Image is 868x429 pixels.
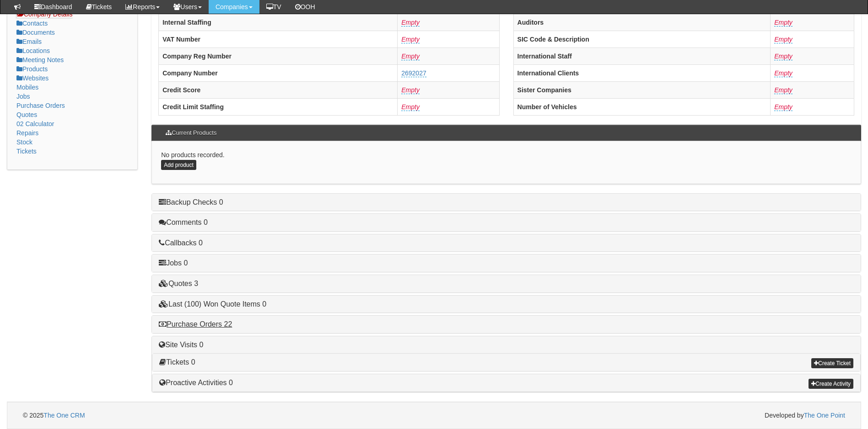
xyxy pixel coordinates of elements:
a: Backup Checks 0 [159,198,223,206]
span: Developed by [765,411,845,420]
a: Create Activity [809,379,853,389]
a: Quotes 3 [159,280,198,287]
th: International Staff [513,48,771,64]
a: Empty [401,86,420,94]
a: Products [16,65,48,73]
div: No products recorded. [151,141,861,184]
th: Company Number [159,64,398,81]
a: Locations [16,47,50,54]
a: 2692027 [401,69,426,77]
span: © 2025 [23,412,85,419]
a: Purchase Orders [16,102,65,109]
a: Empty [401,36,420,43]
a: The One Point [804,412,845,419]
a: Jobs [16,93,30,100]
a: Jobs 0 [159,259,188,267]
a: Meeting Notes [16,56,64,64]
a: Proactive Activities 0 [159,379,233,387]
th: Auditors [513,14,771,31]
a: Empty [774,19,793,26]
th: Sister Companies [513,81,771,98]
th: Number of Vehicles [513,98,771,115]
a: Documents [16,29,55,36]
th: Credit Score [159,81,398,98]
a: Last (100) Won Quote Items 0 [159,300,266,308]
a: Empty [401,103,420,111]
a: Empty [401,53,420,60]
a: Company Details [16,10,73,18]
a: Mobiles [16,84,38,91]
a: The One CRM [43,412,85,419]
a: 02 Calculator [16,120,54,127]
th: VAT Number [159,31,398,48]
a: Tickets 0 [159,358,195,366]
a: Create Ticket [811,358,853,368]
a: Empty [774,36,793,43]
a: Empty [774,53,793,60]
th: Credit Limit Staffing [159,98,398,115]
th: Company Reg Number [159,48,398,64]
a: Empty [774,69,793,77]
a: Contacts [16,20,48,27]
a: Quotes [16,111,37,118]
th: Internal Staffing [159,14,398,31]
a: Emails [16,38,42,45]
a: Websites [16,74,49,82]
a: Empty [774,103,793,111]
a: Empty [774,86,793,94]
a: Tickets [16,148,37,155]
h3: Current Products [161,125,221,141]
th: SIC Code & Description [513,31,771,48]
a: Repairs [16,129,38,137]
th: International Clients [513,64,771,81]
a: Stock [16,138,32,146]
a: Comments 0 [159,218,208,226]
a: Add product [161,160,196,170]
a: Site Visits 0 [159,341,203,349]
a: Purchase Orders 22 [159,320,232,328]
a: Empty [401,19,420,26]
a: Callbacks 0 [159,239,203,247]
